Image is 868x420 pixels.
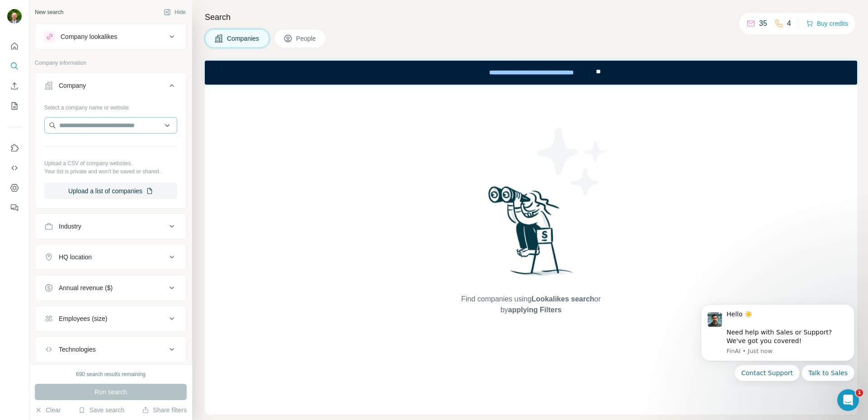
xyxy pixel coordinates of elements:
[205,11,857,24] h4: Search
[35,8,63,16] div: New search
[531,121,613,202] img: Surfe Illustration - Stars
[35,75,186,100] button: Company
[7,160,22,176] button: Use Surfe API
[7,58,22,74] button: Search
[856,389,863,396] span: 1
[76,370,146,378] div: 690 search results remaining
[35,277,186,299] button: Annual revenue ($)
[227,34,260,43] span: Companies
[59,81,86,90] div: Company
[7,140,22,156] button: Use Surfe on LinkedIn
[458,294,603,315] span: Find companies using or by
[44,183,177,199] button: Upload a list of companies
[508,306,561,314] span: applying Filters
[35,215,186,237] button: Industry
[35,308,186,329] button: Employees (size)
[7,9,22,24] img: Avatar
[59,283,113,292] div: Annual revenue ($)
[7,98,22,114] button: My lists
[787,18,791,29] p: 4
[7,38,22,54] button: Quick start
[59,345,96,354] div: Technologies
[44,100,177,112] div: Select a company name or website
[759,18,767,29] p: 35
[484,184,578,285] img: Surfe Illustration - Woman searching with binoculars
[35,59,187,67] p: Company information
[205,61,857,85] iframe: Banner
[35,406,61,415] button: Clear
[44,167,177,176] p: Your list is private and won't be saved or shared.
[7,180,22,196] button: Dashboard
[59,314,107,323] div: Employees (size)
[687,296,868,387] iframe: Intercom notifications message
[61,32,117,41] div: Company lookalikes
[296,34,317,43] span: People
[532,295,594,303] span: Lookalikes search
[35,26,186,48] button: Company lookalikes
[35,339,186,360] button: Technologies
[7,200,22,216] button: Feedback
[78,406,124,415] button: Save search
[157,5,192,19] button: Hide
[35,246,186,268] button: HQ location
[806,17,848,30] button: Buy credits
[59,253,92,262] div: HQ location
[837,389,859,411] iframe: Intercom live chat
[44,159,177,167] p: Upload a CSV of company websites.
[142,406,187,415] button: Share filters
[59,222,81,231] div: Industry
[7,78,22,94] button: Enrich CSV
